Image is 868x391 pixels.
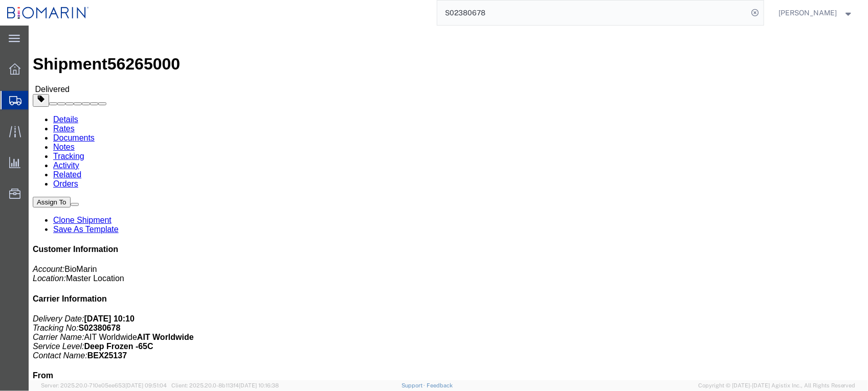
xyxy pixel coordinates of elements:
[402,382,427,388] a: Support
[778,7,854,19] button: [PERSON_NAME]
[427,382,453,388] a: Feedback
[779,7,837,18] span: Carrie Lai
[7,5,89,20] img: logo
[239,382,279,388] span: [DATE] 10:16:38
[698,381,856,390] span: Copyright © [DATE]-[DATE] Agistix Inc., All Rights Reserved
[171,382,279,388] span: Client: 2025.20.0-8b113f4
[125,382,167,388] span: [DATE] 09:51:04
[437,1,748,25] input: Search for shipment number, reference number
[41,382,167,388] span: Server: 2025.20.0-710e05ee653
[29,26,868,380] iframe: FS Legacy Container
